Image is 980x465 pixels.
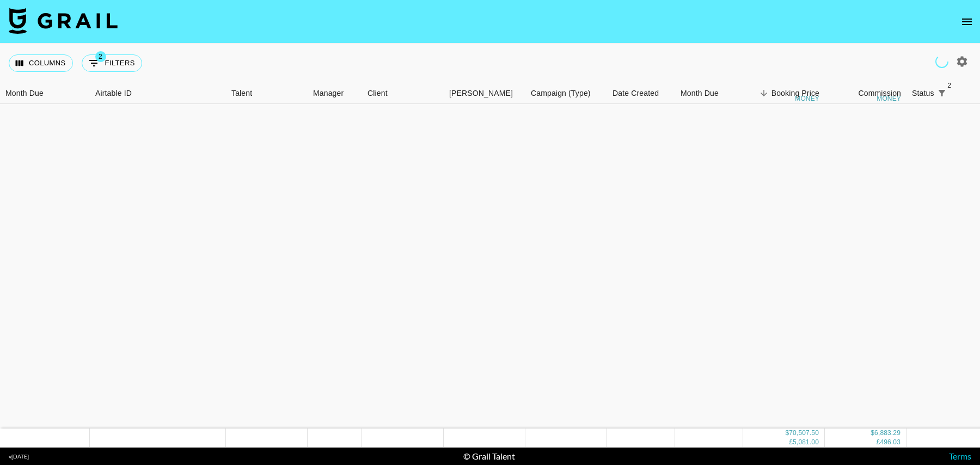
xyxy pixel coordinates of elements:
div: Date Created [612,83,659,104]
div: 2 active filters [934,85,950,101]
div: £ [877,438,880,447]
div: v [DATE] [9,453,29,460]
img: Grail Talent [9,8,118,34]
div: [PERSON_NAME] [449,83,513,104]
div: 6,883.29 [874,429,901,438]
div: $ [871,429,874,438]
div: Airtable ID [90,83,226,104]
div: Talent [231,83,252,104]
div: $ [785,429,789,438]
span: Refreshing talent, clients, campaigns... [934,54,949,69]
div: money [877,95,901,102]
span: 2 [95,51,106,62]
div: Month Due [675,83,743,104]
div: Commission [858,83,901,104]
div: Client [367,83,388,104]
div: money [795,95,819,102]
div: 496.03 [880,438,901,447]
div: Booking Price [771,83,819,104]
div: Campaign (Type) [531,83,591,104]
button: Sort [950,85,965,101]
a: Terms [949,451,971,461]
div: © Grail Talent [463,451,515,462]
button: Show filters [82,54,142,72]
button: open drawer [956,11,978,33]
div: Month Due [5,83,44,104]
div: Booker [444,83,525,104]
span: 2 [944,80,955,91]
div: Campaign (Type) [525,83,607,104]
div: Date Created [607,83,675,104]
div: Airtable ID [95,83,132,104]
div: Manager [308,83,362,104]
div: Status [912,83,934,104]
div: 70,507.50 [789,429,819,438]
div: Talent [226,83,308,104]
div: Client [362,83,444,104]
button: Show filters [934,85,950,101]
button: Select columns [9,54,73,72]
button: Sort [756,85,771,101]
div: Month Due [681,83,719,104]
div: Manager [313,83,344,104]
div: 5,081.00 [793,438,819,447]
div: £ [789,438,793,447]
